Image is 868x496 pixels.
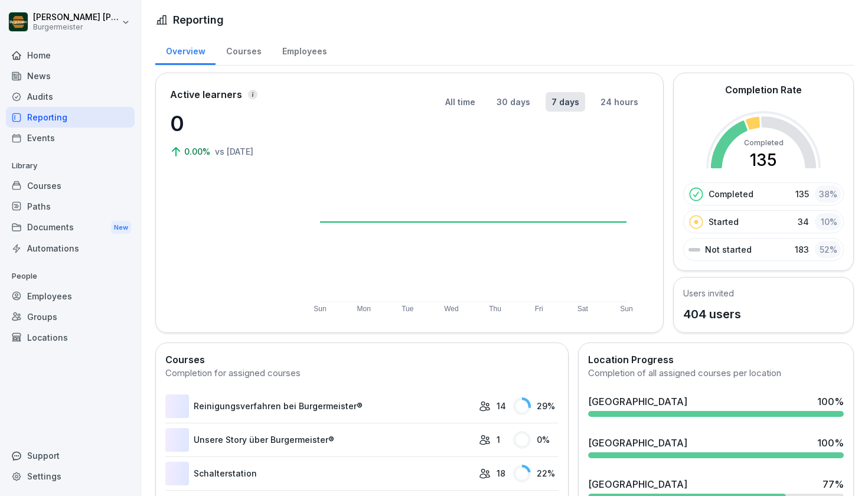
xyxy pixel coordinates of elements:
text: Sat [577,305,589,313]
a: [GEOGRAPHIC_DATA]100% [583,431,849,463]
a: Employees [6,286,135,306]
div: Support [6,445,135,466]
div: Documents [6,217,135,239]
h5: Users invited [683,287,741,299]
div: [GEOGRAPHIC_DATA] [588,477,687,491]
h2: Completion Rate [725,83,802,97]
div: Completion of all assigned courses per location [588,367,844,380]
a: Overview [155,35,216,65]
text: Tue [402,305,414,313]
div: New [111,221,131,234]
p: Completed [709,188,753,200]
div: 10 % [815,213,841,230]
h2: Courses [165,353,559,367]
div: 77 % [823,477,844,491]
p: 404 users [683,305,741,323]
p: People [6,267,135,286]
p: Library [6,156,135,175]
p: vs [DATE] [215,145,253,158]
div: 100 % [817,394,844,409]
a: Reporting [6,107,135,128]
div: 29 % [513,397,559,415]
a: Events [6,128,135,148]
p: Active learners [170,87,242,102]
div: 22 % [513,465,559,482]
button: 30 days [491,92,536,112]
text: Sun [620,305,632,313]
p: Started [709,216,739,228]
a: News [6,66,135,86]
a: Employees [272,35,337,65]
p: 14 [497,400,506,412]
div: Completion for assigned courses [165,367,559,380]
text: Wed [444,305,458,313]
div: [GEOGRAPHIC_DATA] [588,394,687,409]
a: Settings [6,466,135,487]
button: 7 days [546,92,585,112]
a: Courses [6,175,135,196]
a: Unsere Story über Burgermeister® [165,428,473,452]
text: Mon [357,305,370,313]
a: Locations [6,327,135,348]
p: Not started [705,243,752,256]
a: Schalterstation [165,462,473,485]
a: Automations [6,238,135,259]
text: Sun [314,305,326,313]
p: Burgermeister [33,23,119,31]
p: [PERSON_NAME] [PERSON_NAME] [33,12,119,22]
p: 1 [497,433,500,446]
h2: Location Progress [588,353,844,367]
a: [GEOGRAPHIC_DATA]100% [583,390,849,422]
text: Thu [489,305,501,313]
p: 0 [170,107,288,139]
a: Audits [6,86,135,107]
p: 135 [795,188,809,200]
text: Fri [535,305,543,313]
p: 183 [795,243,809,256]
div: 52 % [815,241,841,258]
div: [GEOGRAPHIC_DATA] [588,436,687,450]
p: 0.00% [184,145,213,158]
a: Groups [6,306,135,327]
a: DocumentsNew [6,217,135,239]
div: 38 % [815,185,841,203]
div: 0 % [513,431,559,449]
a: Courses [216,35,272,65]
p: 18 [497,467,505,479]
button: All time [439,92,481,112]
a: Paths [6,196,135,217]
div: 100 % [817,436,844,450]
a: Reinigungsverfahren bei Burgermeister® [165,394,473,418]
h1: Reporting [173,12,224,28]
button: 24 hours [595,92,644,112]
a: Home [6,45,135,66]
p: 34 [798,216,809,228]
